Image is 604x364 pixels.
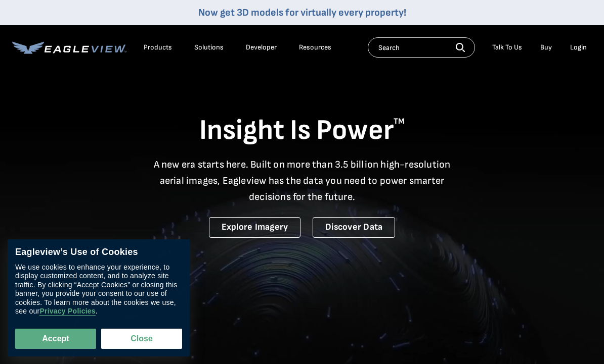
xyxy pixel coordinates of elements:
button: Close [101,329,182,349]
a: Explore Imagery [209,217,301,238]
div: Resources [299,43,331,52]
a: Buy [540,43,552,52]
input: Search [368,37,475,58]
div: Login [570,43,587,52]
div: Products [144,43,172,52]
div: Talk To Us [492,43,522,52]
a: Discover Data [313,217,395,238]
p: A new era starts here. Built on more than 3.5 billion high-resolution aerial images, Eagleview ha... [147,157,457,205]
a: Privacy Policies [39,307,95,316]
div: Eagleview’s Use of Cookies [15,247,182,258]
button: Accept [15,329,96,349]
a: Developer [246,43,277,52]
sup: TM [394,117,405,126]
a: Now get 3D models for virtually every property! [198,7,406,19]
div: Solutions [194,43,224,52]
div: We use cookies to enhance your experience, to display customized content, and to analyze site tra... [15,263,182,316]
h1: Insight Is Power [12,113,592,148]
